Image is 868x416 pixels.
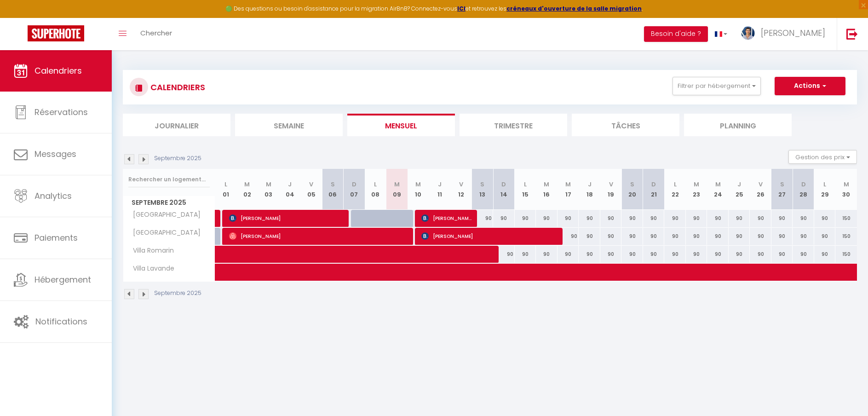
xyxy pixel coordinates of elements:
[835,210,857,227] div: 150
[352,180,356,189] abbr: D
[258,169,280,210] th: 03
[793,169,814,210] th: 28
[224,180,227,189] abbr: L
[408,169,429,210] th: 10
[673,77,761,95] button: Filtrer par hébergement
[288,180,292,189] abbr: J
[524,180,527,189] abbr: L
[579,228,600,245] div: 90
[140,28,172,38] span: Chercher
[236,169,258,210] th: 02
[344,169,365,210] th: 07
[651,180,656,189] abbr: D
[123,196,215,209] span: Septembre 2025
[621,169,643,210] th: 20
[506,5,642,12] a: créneaux d'ouverture de la salle migration
[823,180,826,189] abbr: L
[515,210,536,227] div: 90
[309,180,313,189] abbr: V
[558,210,579,227] div: 90
[460,114,567,136] li: Trimestre
[266,180,271,189] abbr: M
[123,114,230,136] li: Journalier
[729,228,750,245] div: 90
[684,114,792,136] li: Planning
[801,180,806,189] abbr: D
[793,210,814,227] div: 90
[775,77,845,95] button: Actions
[686,169,707,210] th: 23
[750,228,771,245] div: 90
[686,228,707,245] div: 90
[125,246,176,256] span: Villa Romarin
[686,210,707,227] div: 90
[544,180,549,189] abbr: M
[588,180,592,189] abbr: J
[480,180,484,189] abbr: S
[750,246,771,263] div: 90
[771,210,793,227] div: 90
[229,227,409,245] span: [PERSON_NAME]
[750,169,771,210] th: 26
[558,246,579,263] div: 90
[835,169,857,210] th: 30
[493,169,515,210] th: 14
[600,169,622,210] th: 19
[450,169,472,210] th: 12
[472,169,494,210] th: 13
[694,180,699,189] abbr: M
[215,169,237,210] th: 01
[643,169,665,210] th: 21
[457,5,466,12] a: ICI
[771,228,793,245] div: 90
[472,210,494,227] div: 90
[793,246,814,263] div: 90
[148,77,205,98] h3: CALENDRIERS
[835,228,857,245] div: 150
[707,210,729,227] div: 90
[415,180,421,189] abbr: M
[761,27,825,39] span: [PERSON_NAME]
[621,228,643,245] div: 90
[322,169,344,210] th: 06
[493,210,515,227] div: 90
[644,26,708,42] button: Besoin d'aide ?
[34,232,78,243] span: Paiements
[125,228,203,238] span: [GEOGRAPHIC_DATA]
[429,169,451,210] th: 11
[814,169,836,210] th: 29
[600,246,622,263] div: 90
[279,169,301,210] th: 04
[154,154,201,163] p: Septembre 2025
[734,18,837,50] a: ... [PERSON_NAME]
[750,210,771,227] div: 90
[572,114,679,136] li: Tâches
[421,209,472,227] span: [PERSON_NAME][DATE]
[793,228,814,245] div: 90
[741,26,755,40] img: ...
[643,228,665,245] div: 90
[34,274,91,285] span: Hébergement
[674,180,677,189] abbr: L
[846,28,858,40] img: logout
[814,210,836,227] div: 90
[34,190,72,202] span: Analytics
[301,169,322,210] th: 05
[374,180,377,189] abbr: L
[715,180,721,189] abbr: M
[125,264,177,274] span: Villa Lavande
[235,114,343,136] li: Semaine
[34,65,82,76] span: Calendriers
[28,25,84,41] img: Super Booking
[788,150,857,164] button: Gestion des prix
[394,180,400,189] abbr: M
[729,169,750,210] th: 25
[501,180,506,189] abbr: D
[814,228,836,245] div: 90
[729,210,750,227] div: 90
[643,210,665,227] div: 90
[759,180,763,189] abbr: V
[844,180,849,189] abbr: M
